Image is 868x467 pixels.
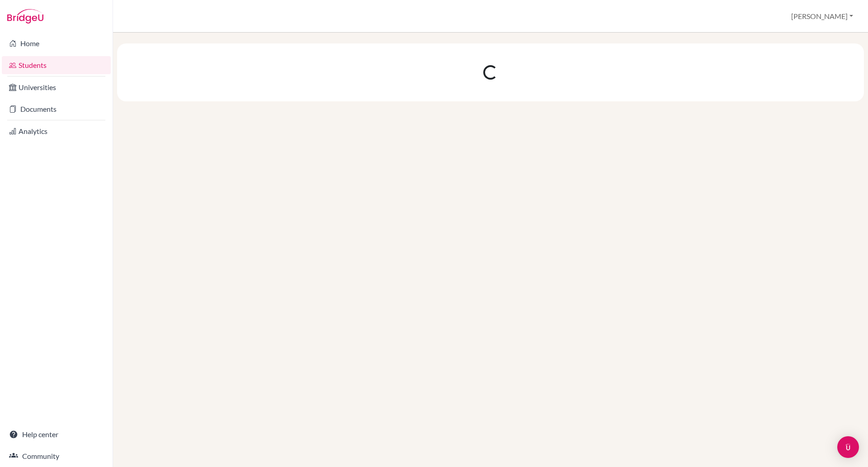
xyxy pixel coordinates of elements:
[2,447,111,465] a: Community
[787,8,857,25] button: [PERSON_NAME]
[2,100,111,118] a: Documents
[2,425,111,443] a: Help center
[837,436,859,458] div: Open Intercom Messenger
[2,122,111,140] a: Analytics
[2,34,111,52] a: Home
[2,56,111,74] a: Students
[7,9,43,24] img: Bridge-U
[2,78,111,96] a: Universities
